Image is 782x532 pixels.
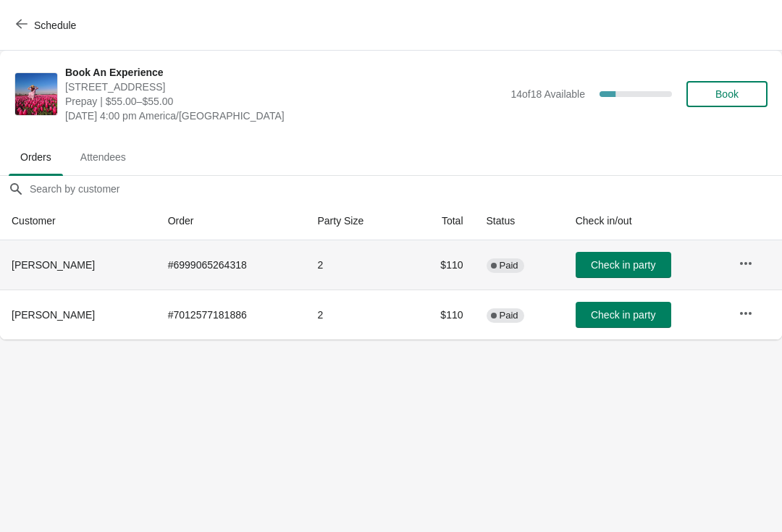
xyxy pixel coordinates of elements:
span: Check in party [591,309,655,321]
td: # 7012577181886 [156,290,306,339]
span: Paid [500,310,518,321]
span: Attendees [69,144,138,170]
td: $110 [408,290,475,339]
span: [STREET_ADDRESS] [65,80,503,94]
th: Total [408,202,475,240]
button: Schedule [7,12,88,38]
th: Status [475,202,564,240]
span: Schedule [34,20,76,31]
td: 2 [306,290,407,339]
span: Paid [500,260,518,271]
td: 2 [306,240,407,290]
input: Search by customer [29,176,782,202]
span: [PERSON_NAME] [12,309,95,321]
td: # 6999065264318 [156,240,306,290]
span: [PERSON_NAME] [12,259,95,271]
button: Check in party [576,252,671,278]
th: Order [156,202,306,240]
span: [DATE] 4:00 pm America/[GEOGRAPHIC_DATA] [65,109,503,123]
td: $110 [408,240,475,290]
span: Check in party [591,259,655,271]
span: Book An Experience [65,65,503,80]
button: Book [686,81,768,107]
th: Party Size [306,202,407,240]
button: Check in party [576,302,671,328]
th: Check in/out [564,202,727,240]
span: Prepay | $55.00–$55.00 [65,94,503,109]
span: Orders [9,144,63,170]
span: Book [715,88,739,100]
span: 14 of 18 Available [510,88,585,100]
img: Book An Experience [15,73,57,115]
